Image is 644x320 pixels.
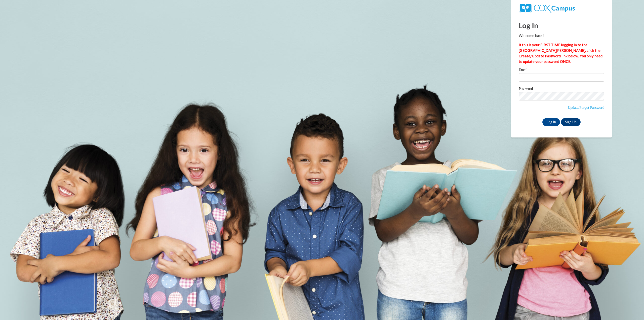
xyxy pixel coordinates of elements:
label: Email [519,68,604,73]
h1: Log In [519,20,604,30]
input: Log In [542,118,560,126]
a: COX Campus [519,6,575,10]
a: Sign Up [561,118,581,126]
a: Update/Forgot Password [568,105,604,110]
p: Welcome back! [519,33,604,39]
img: COX Campus [519,4,575,13]
strong: If this is your FIRST TIME logging in to the [GEOGRAPHIC_DATA][PERSON_NAME], click the Create/Upd... [519,43,602,64]
label: Password [519,87,604,92]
